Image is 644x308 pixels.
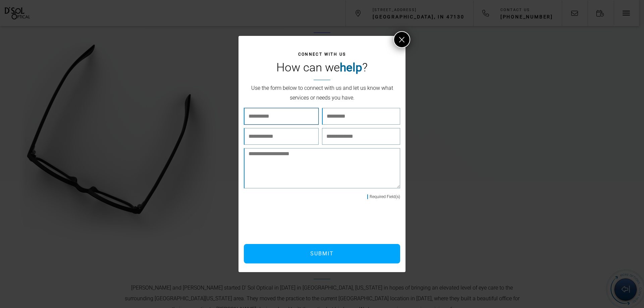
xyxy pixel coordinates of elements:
[247,83,397,103] p: Use the form below to connect with us and let us know what services or needs you have.
[340,61,362,74] strong: help
[367,194,400,199] span: Required Field(s)
[244,244,400,263] button: Submit
[244,204,346,255] iframe: reCAPTCHA
[247,59,397,80] h2: How can we ?
[247,51,397,57] h4: Connect with Us
[244,128,319,145] input: Phone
